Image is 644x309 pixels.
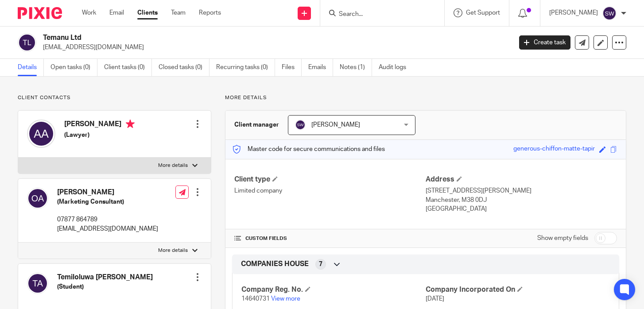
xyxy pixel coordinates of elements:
a: Open tasks (0) [50,59,97,76]
h5: (Lawyer) [64,131,135,139]
a: Team [171,8,186,17]
span: 14640731 [241,296,270,302]
a: Audit logs [379,59,413,76]
h4: [PERSON_NAME] [64,120,135,131]
span: Get Support [466,10,500,16]
img: svg%3E [18,33,36,52]
img: svg%3E [27,188,48,209]
h5: (Marketing Consultant) [57,197,158,206]
a: Reports [199,8,221,17]
p: More details [225,94,626,101]
h5: (Student) [57,282,153,291]
h4: Client type [234,175,426,184]
img: svg%3E [602,6,617,20]
a: Details [18,59,44,76]
h2: Temanu Ltd [43,33,413,42]
p: Limited company [234,186,426,195]
p: [PERSON_NAME] [549,8,598,17]
input: Search [338,11,418,19]
a: Notes (1) [340,59,372,76]
a: Emails [308,59,333,76]
span: COMPANIES HOUSE [241,259,309,269]
span: [PERSON_NAME] [311,122,360,128]
a: Work [82,8,96,17]
img: Pixie [18,7,62,19]
a: View more [271,296,300,302]
h4: Company Incorporated On [426,285,610,294]
img: svg%3E [27,120,55,148]
img: svg%3E [27,273,48,294]
label: Show empty fields [537,234,588,243]
p: [EMAIL_ADDRESS][DOMAIN_NAME] [57,224,158,233]
div: generous-chiffon-matte-tapir [513,144,595,154]
h4: [PERSON_NAME] [57,188,158,197]
h4: Company Reg. No. [241,285,426,294]
h3: Client manager [234,120,279,129]
a: Create task [519,35,570,50]
p: [EMAIL_ADDRESS][DOMAIN_NAME] [43,43,506,52]
a: Closed tasks (0) [159,59,209,76]
p: More details [158,247,188,254]
a: Recurring tasks (0) [216,59,275,76]
p: [STREET_ADDRESS][PERSON_NAME] [426,186,617,195]
span: [DATE] [426,296,444,302]
h4: Temiloluwa [PERSON_NAME] [57,273,153,282]
a: Email [109,8,124,17]
img: svg%3E [295,120,306,130]
p: More details [158,162,188,169]
h4: CUSTOM FIELDS [234,235,426,242]
a: Clients [137,8,158,17]
a: Files [282,59,302,76]
p: Client contacts [18,94,211,101]
p: 07877 864789 [57,215,158,224]
p: Manchester, M38 0DJ [426,196,617,205]
i: Primary [126,120,135,128]
span: 7 [319,260,322,269]
h4: Address [426,175,617,184]
p: Master code for secure communications and files [232,145,385,154]
a: Client tasks (0) [104,59,152,76]
p: [GEOGRAPHIC_DATA] [426,205,617,213]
